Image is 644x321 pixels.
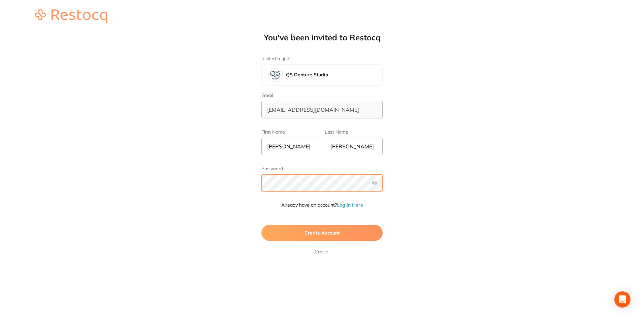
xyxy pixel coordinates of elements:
p: Already have an account? [261,202,383,209]
div: Open Intercom Messenger [614,291,631,308]
h1: You’ve been invited to Restocq [261,32,383,42]
label: Last Name [325,129,383,135]
h4: QS Denture Studio [286,72,328,78]
label: First Name [261,129,319,135]
button: Create Account [261,225,383,241]
span: Create Account [304,230,340,236]
label: Invited to join [261,56,383,62]
a: Log In Here [337,202,363,208]
label: Password [261,166,383,172]
label: Email [261,93,383,98]
img: QS Denture Studio [269,68,282,82]
img: restocq_logo.svg [35,9,107,23]
a: Cancel [261,249,383,254]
